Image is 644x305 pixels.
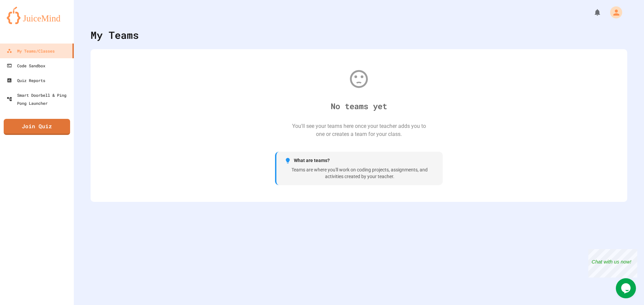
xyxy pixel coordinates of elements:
div: My Teams/Classes [7,47,55,55]
div: Quiz Reports [7,76,45,84]
a: Join Quiz [4,119,70,135]
div: Code Sandbox [7,62,45,70]
div: My Teams [91,27,139,43]
img: logo-orange.svg [7,7,67,24]
div: Smart Doorbell & Ping Pong Launcher [7,91,71,107]
div: Teams are where you'll work on coding projects, assignments, and activities created by your teacher. [284,167,435,180]
div: My Account [603,5,624,20]
div: You'll see your teams here once your teacher adds you to one or creates a team for your class. [292,122,426,138]
iframe: chat widget [588,249,637,278]
div: My Notifications [581,7,603,18]
div: No teams yet [331,100,387,112]
span: What are teams? [294,157,330,164]
iframe: chat widget [616,278,637,298]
